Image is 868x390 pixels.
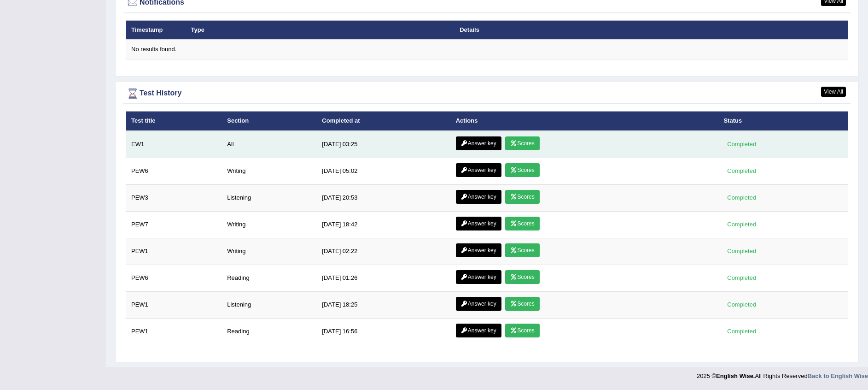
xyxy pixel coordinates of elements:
a: Answer key [456,297,501,311]
a: Back to English Wise [808,372,868,379]
a: Scores [505,217,539,230]
a: Scores [505,243,539,257]
a: Answer key [456,190,501,204]
div: Completed [723,139,759,149]
td: [DATE] 16:56 [317,318,450,345]
div: Completed [723,219,759,229]
td: PEW6 [126,265,222,291]
th: Status [718,111,848,130]
a: Answer key [456,136,501,150]
th: Test title [126,111,222,130]
th: Type [186,20,455,40]
a: Scores [505,163,539,177]
td: Writing [222,158,317,184]
a: Scores [505,136,539,150]
td: [DATE] 05:02 [317,158,450,184]
td: Writing [222,238,317,265]
td: Listening [222,184,317,211]
a: Answer key [456,217,501,230]
th: Section [222,111,317,130]
a: Scores [505,270,539,284]
a: Scores [505,324,539,337]
td: PEW3 [126,184,222,211]
td: [DATE] 18:42 [317,211,450,238]
td: All [222,131,317,158]
th: Actions [451,111,719,130]
td: [DATE] 01:26 [317,265,450,291]
a: View All [821,87,846,97]
div: Completed [723,300,759,309]
th: Details [454,20,792,40]
div: 2025 © All Rights Reserved [697,367,868,380]
strong: English Wise. [716,372,755,379]
a: Answer key [456,270,501,284]
td: PEW1 [126,238,222,265]
td: [DATE] 18:25 [317,291,450,318]
a: Scores [505,297,539,311]
div: Completed [723,166,759,176]
div: Completed [723,193,759,202]
td: Writing [222,211,317,238]
td: PEW7 [126,211,222,238]
td: [DATE] 02:22 [317,238,450,265]
td: EW1 [126,131,222,158]
td: [DATE] 20:53 [317,184,450,211]
div: Completed [723,273,759,283]
td: PEW6 [126,158,222,184]
td: [DATE] 03:25 [317,131,450,158]
a: Answer key [456,163,501,177]
th: Completed at [317,111,450,130]
td: Reading [222,265,317,291]
a: Answer key [456,324,501,337]
td: Reading [222,318,317,345]
a: Answer key [456,243,501,257]
td: Listening [222,291,317,318]
td: PEW1 [126,318,222,345]
th: Timestamp [126,20,186,40]
div: Completed [723,326,759,336]
a: Scores [505,190,539,204]
td: PEW1 [126,291,222,318]
div: Completed [723,246,759,256]
div: No results found. [131,45,843,54]
div: Test History [126,87,848,100]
